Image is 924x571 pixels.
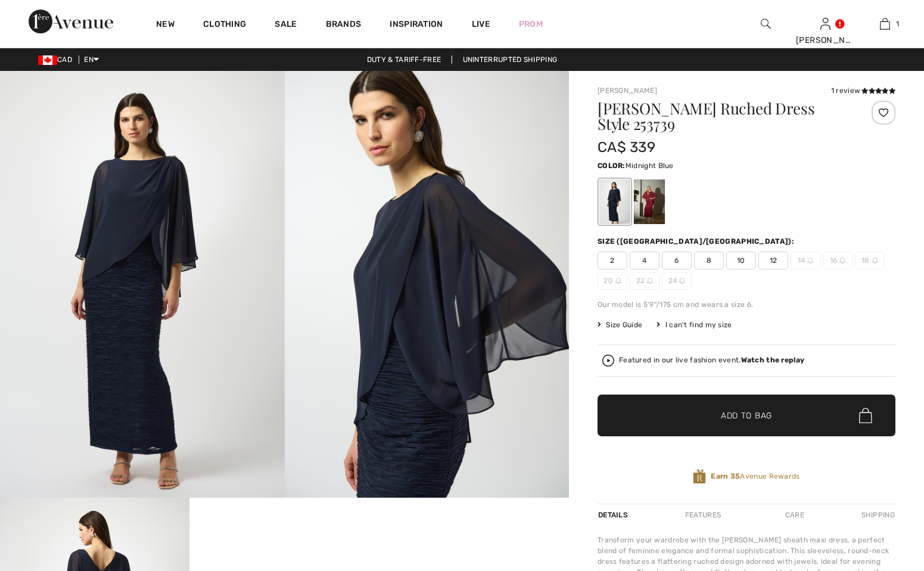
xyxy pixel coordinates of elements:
[872,257,878,263] img: ring-m.svg
[741,356,805,364] strong: Watch the replay
[615,278,621,284] img: ring-m.svg
[630,272,659,290] span: 22
[598,139,655,156] span: CA$ 339
[598,236,797,247] div: Size ([GEOGRAPHIC_DATA]/[GEOGRAPHIC_DATA]):
[598,162,626,170] span: Color:
[598,299,895,310] div: Our model is 5'9"/175 cm and wears a size 6.
[38,55,77,64] span: CAD
[711,472,740,480] strong: Earn 35
[285,71,570,498] img: Maxi Sheath Ruched Dress Style 253739. 2
[721,409,772,422] span: Add to Bag
[694,252,724,269] span: 8
[630,252,659,269] span: 4
[634,179,665,224] div: Merlot
[758,252,788,269] span: 12
[880,17,890,31] img: My Bag
[156,19,175,32] a: New
[858,504,895,526] div: Shipping
[619,356,804,364] div: Featured in our live fashion event.
[598,504,631,526] div: Details
[726,252,756,269] span: 10
[820,17,830,31] img: My Info
[599,179,630,224] div: Midnight Blue
[839,257,845,263] img: ring-m.svg
[796,34,854,46] div: [PERSON_NAME]
[626,162,674,170] span: Midnight Blue
[831,85,895,96] div: 1 review
[711,471,799,482] span: Avenue Rewards
[855,17,914,31] a: 1
[896,18,899,29] span: 1
[807,257,813,263] img: ring-m.svg
[598,319,642,330] span: Size Guide
[647,278,653,284] img: ring-m.svg
[855,252,885,269] span: 18
[390,19,443,32] span: Inspiration
[472,18,490,30] a: Live
[598,272,627,290] span: 20
[662,272,692,290] span: 24
[29,10,113,33] img: 1ère Avenue
[662,252,692,269] span: 6
[775,504,814,526] div: Care
[602,355,614,367] img: Watch the replay
[519,18,543,30] a: Prom
[598,86,657,95] a: [PERSON_NAME]
[275,19,297,32] a: Sale
[598,101,846,132] h1: [PERSON_NAME] Ruched Dress Style 253739
[820,18,830,29] a: Sign In
[84,55,99,64] span: EN
[598,395,895,436] button: Add to Bag
[675,504,731,526] div: Features
[38,55,57,65] img: Canadian Dollar
[761,17,771,31] img: search the website
[823,252,853,269] span: 16
[679,278,685,284] img: ring-m.svg
[326,19,362,32] a: Brands
[203,19,246,32] a: Clothing
[791,252,820,269] span: 14
[859,408,872,423] img: Bag.svg
[598,252,627,269] span: 2
[693,468,706,485] img: Avenue Rewards
[657,319,732,330] div: I can't find my size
